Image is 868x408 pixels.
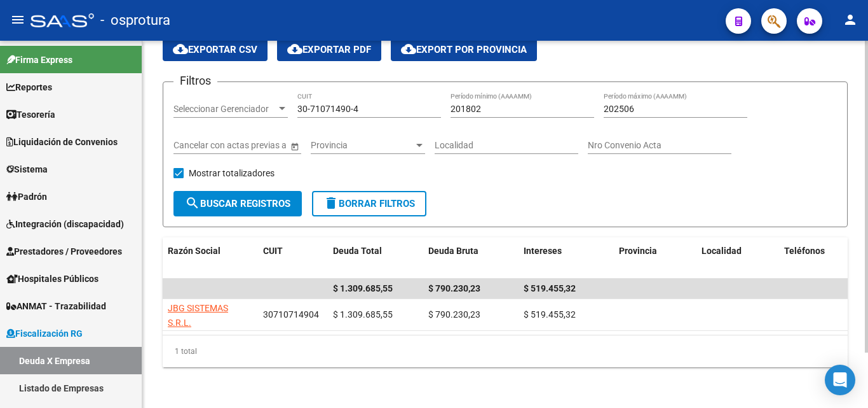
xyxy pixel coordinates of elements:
[328,237,423,279] datatable-header-cell: Deuda Total
[312,191,426,216] button: Borrar Filtros
[401,44,527,55] span: Export por Provincia
[6,272,98,286] span: Hospitales Públicos
[173,44,257,55] span: Exportar CSV
[524,309,576,320] span: $ 519.455,32
[189,165,275,181] span: Mostrar totalizadores
[263,246,283,256] span: CUIT
[323,195,339,211] mat-icon: delete
[428,246,478,256] span: Deuda Bruta
[168,303,228,328] span: JBG SISTEMAS S.R.L.
[311,140,414,151] span: Provincia
[10,12,25,27] mat-icon: menu
[333,309,393,320] span: $ 1.309.685,55
[524,283,576,293] span: $ 519.455,32
[619,246,657,256] span: Provincia
[173,191,302,216] button: Buscar Registros
[614,237,696,279] datatable-header-cell: Provincia
[277,38,381,61] button: Exportar PDF
[258,237,328,279] datatable-header-cell: CUIT
[100,6,170,34] span: - osprotura
[428,283,480,293] span: $ 790.230,23
[428,309,480,320] span: $ 790.230,23
[333,246,382,256] span: Deuda Total
[287,41,302,57] mat-icon: cloud_download
[163,237,258,279] datatable-header-cell: Razón Social
[6,217,124,231] span: Integración (discapacidad)
[6,299,106,313] span: ANMAT - Trazabilidad
[423,237,519,279] datatable-header-cell: Deuda Bruta
[163,38,268,61] button: Exportar CSV
[6,53,72,67] span: Firma Express
[843,12,858,27] mat-icon: person
[6,80,52,94] span: Reportes
[6,327,83,341] span: Fiscalización RG
[401,41,416,57] mat-icon: cloud_download
[185,198,290,209] span: Buscar Registros
[168,246,220,256] span: Razón Social
[702,246,742,256] span: Localidad
[288,139,301,153] button: Open calendar
[524,246,562,256] span: Intereses
[163,335,848,367] div: 1 total
[696,237,779,279] datatable-header-cell: Localidad
[173,104,276,115] span: Seleccionar Gerenciador
[173,41,188,57] mat-icon: cloud_download
[185,195,200,211] mat-icon: search
[6,108,55,122] span: Tesorería
[6,162,48,176] span: Sistema
[391,38,537,61] button: Export por Provincia
[287,44,371,55] span: Exportar PDF
[6,135,118,149] span: Liquidación de Convenios
[173,72,217,90] h3: Filtros
[6,244,122,258] span: Prestadores / Proveedores
[323,198,415,209] span: Borrar Filtros
[825,365,855,395] div: Open Intercom Messenger
[263,309,319,320] span: 30710714904
[333,283,393,293] span: $ 1.309.685,55
[784,246,825,256] span: Teléfonos
[519,237,614,279] datatable-header-cell: Intereses
[6,190,47,204] span: Padrón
